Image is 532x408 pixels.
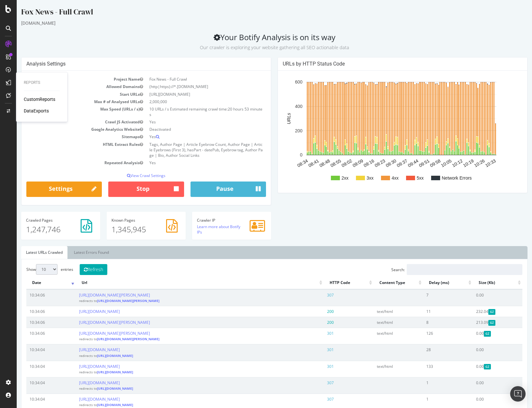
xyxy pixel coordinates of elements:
[357,306,406,317] td: text/html
[406,306,456,317] td: 11
[62,331,133,336] a: [URL][DOMAIN_NAME][PERSON_NAME]
[310,331,317,336] span: 301
[390,264,506,275] input: Search:
[379,158,392,168] text: 09:37
[80,370,116,374] a: [URL][DOMAIN_NAME]
[412,158,425,168] text: 09:58
[324,158,336,168] text: 09:02
[80,386,116,391] a: [URL][DOMAIN_NAME]
[10,306,59,317] td: 10:34:06
[266,75,503,188] svg: A chart.
[375,175,382,181] text: 4xx
[4,6,511,20] div: Fox News - Full Crawl
[406,289,456,306] td: 7
[129,75,249,83] td: Fox News - Full Crawl
[291,158,303,168] text: 08:41
[310,309,317,314] span: 200
[10,98,129,105] td: Max # of Analysed URLs
[406,361,456,377] td: 133
[10,83,129,90] td: Allowed Domains
[62,370,116,374] small: redirects to
[62,309,103,314] a: [URL][DOMAIN_NAME]
[4,20,511,26] div: [DOMAIN_NAME]
[24,96,55,102] a: CustomReports
[129,159,249,166] td: Yes
[62,292,133,298] a: [URL][DOMAIN_NAME][PERSON_NAME]
[52,246,97,259] a: Latest Errors Found
[80,298,143,303] a: [URL][DOMAIN_NAME][PERSON_NAME]
[9,224,79,235] p: 1,247,746
[129,141,249,159] td: Tags, Author Page | Article Eyebrow Count, Author Page | Article Eyebrows (First 3), hasPart - da...
[183,44,332,50] small: Our crawler is exploring your website gathering all SEO actionable data
[10,289,59,306] td: 10:34:06
[468,158,480,168] text: 10:33
[95,224,164,235] p: 1,345,945
[423,158,436,168] text: 10:05
[456,289,506,306] td: 0.00
[434,158,447,168] text: 10:12
[325,175,332,181] text: 2xx
[457,158,469,168] text: 10:26
[10,61,249,67] h4: Analysis Settings
[10,159,129,166] td: Repeated Analysis
[266,61,506,67] h4: URLs by HTTP Status Code
[4,33,511,51] h2: Your Botify Analysis is on its way
[346,158,359,168] text: 09:16
[406,344,456,360] td: 28
[10,118,129,126] td: Crawl JS Activated
[406,317,456,328] td: 8
[62,353,116,358] small: redirects to
[80,403,116,407] a: [URL][DOMAIN_NAME]
[62,403,116,407] small: redirects to
[129,105,249,118] td: 10 URLs / s Estimated remaining crawl time:
[62,396,103,402] a: [URL][DOMAIN_NAME]
[10,344,59,360] td: 10:34:04
[62,298,143,303] small: redirects to
[80,337,143,341] a: [URL][DOMAIN_NAME][PERSON_NAME]
[129,98,249,105] td: 2,000,000
[357,277,406,289] th: Content Type: activate to sort column ascending
[456,361,506,377] td: 0.00
[10,75,129,83] td: Project Name
[24,80,60,85] div: Reports
[472,320,479,325] span: Gzipped Content
[24,108,49,114] a: DataExports
[510,386,526,402] div: Open Intercom Messenger
[63,264,91,275] button: Refresh
[80,353,116,358] a: [URL][DOMAIN_NAME]
[180,224,224,235] a: Learn more about Botify IPs
[129,126,249,133] td: Deactivated
[174,182,249,197] button: Pause
[401,158,414,168] text: 09:51
[62,337,143,341] small: redirects to
[129,91,249,98] td: [URL][DOMAIN_NAME]
[278,104,286,109] text: 400
[456,344,506,360] td: 0.00
[425,175,455,181] text: Network Errors
[270,113,275,124] text: URLs
[467,331,474,336] span: Gzipped Content
[406,277,456,289] th: Delay (ms): activate to sort column ascending
[280,158,292,168] text: 08:34
[313,158,325,168] text: 08:55
[10,361,59,377] td: 10:34:04
[10,317,59,328] td: 10:34:06
[350,175,357,181] text: 3xx
[95,218,164,222] h4: Pages Known
[129,83,249,90] td: (http|https)://*.[DOMAIN_NAME]
[467,364,474,369] span: Gzipped Content
[180,218,250,222] h4: Crawler IP
[456,328,506,344] td: 0.00
[10,173,249,178] p: View Crawl Settings
[310,347,317,352] span: 301
[10,141,129,159] td: HTML Extract Rules
[10,182,85,197] a: Settings
[357,328,406,344] td: text/html
[446,158,458,168] text: 10:19
[310,292,317,298] span: 307
[335,158,348,168] text: 09:09
[10,277,59,289] th: Date: activate to sort column ascending
[62,364,103,369] a: [URL][DOMAIN_NAME]
[357,158,369,168] text: 09:23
